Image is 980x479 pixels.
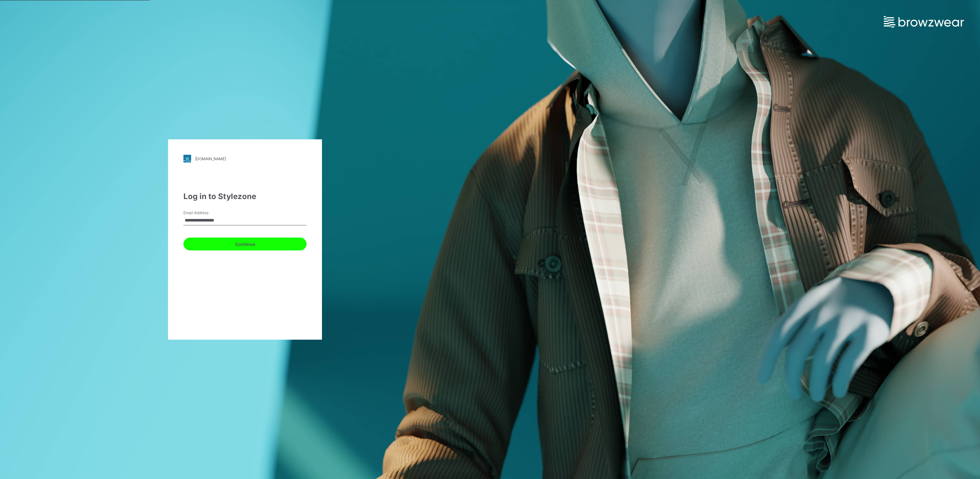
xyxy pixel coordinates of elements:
div: Log in to Stylezone [183,191,307,202]
label: Email Address [183,210,228,216]
div: [DOMAIN_NAME] [195,156,226,161]
img: browzwear-logo.e42bd6dac1945053ebaf764b6aa21510.svg [884,16,964,28]
a: [DOMAIN_NAME] [183,155,307,162]
img: stylezone-logo.562084cfcfab977791bfbf7441f1a819.svg [183,155,191,162]
button: Continue [183,238,307,250]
